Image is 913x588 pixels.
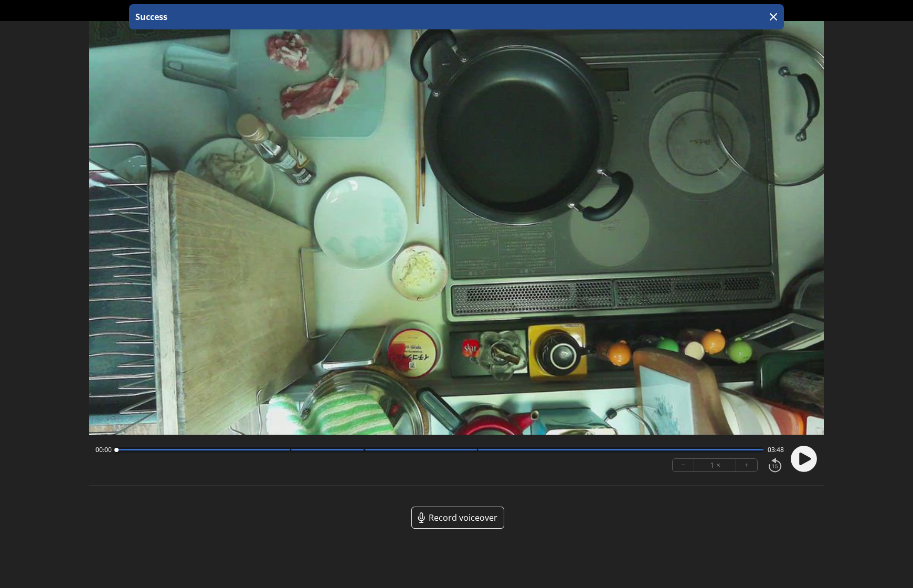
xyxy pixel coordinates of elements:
[673,459,694,471] button: −
[95,446,112,454] span: 00:00
[437,3,476,18] a: 00:00:00
[133,10,167,23] p: Success
[768,446,784,454] span: 03:48
[694,459,736,471] div: 1 ×
[411,507,504,529] a: Record voiceover
[429,511,497,524] span: Record voiceover
[736,459,757,471] button: +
